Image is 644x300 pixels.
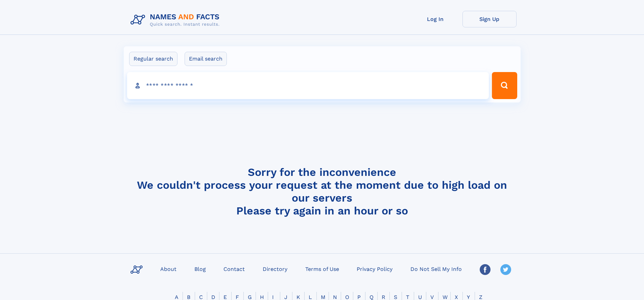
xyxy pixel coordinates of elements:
h4: Sorry for the inconvenience We couldn't process your request at the moment due to high load on ou... [128,166,517,217]
img: Logo Names and Facts [128,11,225,29]
label: Regular search [129,52,177,66]
a: Directory [260,264,290,274]
label: Email search [185,52,227,66]
a: Blog [192,264,209,274]
a: Privacy Policy [354,264,395,274]
button: Search Button [492,72,517,99]
a: Sign Up [462,11,517,27]
a: About [158,264,179,274]
img: Twitter [500,264,511,275]
img: Facebook [480,264,491,275]
a: Contact [221,264,247,274]
a: Terms of Use [303,264,342,274]
input: search input [127,72,489,99]
a: Log In [408,11,462,27]
a: Do Not Sell My Info [408,264,464,274]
